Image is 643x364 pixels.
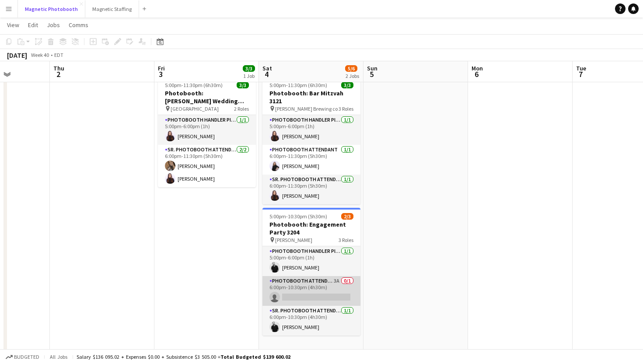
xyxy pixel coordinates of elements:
[28,21,38,29] span: Edit
[7,21,19,29] span: View
[158,145,256,187] app-card-role: Sr. Photobooth Attendant2/26:00pm-11:30pm (5h30m)[PERSON_NAME][PERSON_NAME]
[367,64,377,72] span: Sun
[52,69,64,79] span: 2
[262,175,360,204] app-card-role: Sr. Photobooth Attendant1/16:00pm-11:30pm (5h30m)[PERSON_NAME]
[85,0,139,17] button: Magnetic Staffing
[345,65,357,72] span: 5/6
[158,89,256,105] h3: Photobooth: [PERSON_NAME] Wedding 2721
[262,306,360,336] app-card-role: Sr. Photobooth Attendant1/16:00pm-10:30pm (4h30m)[PERSON_NAME]
[262,208,360,336] app-job-card: 5:00pm-10:30pm (5h30m)2/3Photobooth: Engagement Party 3204 [PERSON_NAME]3 RolesPhotobooth Handler...
[261,69,272,79] span: 4
[29,52,51,58] span: Week 40
[575,69,586,79] span: 7
[472,64,483,72] span: Mon
[237,82,249,88] span: 3/3
[14,354,39,360] span: Budgeted
[18,0,85,17] button: Magnetic Photobooth
[275,105,338,112] span: [PERSON_NAME] Brewing co
[234,105,249,112] span: 2 Roles
[262,145,360,175] app-card-role: Photobooth Attendant1/16:00pm-11:30pm (5h30m)[PERSON_NAME]
[43,19,63,31] a: Jobs
[24,19,42,31] a: Edit
[262,64,272,72] span: Sat
[262,276,360,306] app-card-role: Photobooth Attendant3A0/16:00pm-10:30pm (4h30m)
[346,73,359,79] div: 2 Jobs
[339,237,353,243] span: 3 Roles
[7,51,27,59] div: [DATE]
[243,73,255,79] div: 1 Job
[48,353,69,360] span: All jobs
[171,105,219,112] span: [GEOGRAPHIC_DATA]
[341,82,353,88] span: 3/3
[77,353,290,360] div: Salary $136 095.02 + Expenses $0.00 + Subsistence $3 505.00 =
[366,69,377,79] span: 5
[275,237,312,243] span: [PERSON_NAME]
[262,246,360,276] app-card-role: Photobooth Handler Pick-Up/Drop-Off1/15:00pm-6:00pm (1h)[PERSON_NAME]
[269,82,327,88] span: 5:00pm-11:30pm (6h30m)
[65,19,92,31] a: Comms
[4,352,41,362] button: Budgeted
[3,19,23,31] a: View
[165,82,223,88] span: 5:00pm-11:30pm (6h30m)
[69,21,88,29] span: Comms
[158,64,165,72] span: Fri
[53,64,64,72] span: Thu
[54,52,63,58] div: EDT
[243,65,255,72] span: 3/3
[576,64,586,72] span: Tue
[339,105,353,112] span: 3 Roles
[341,213,353,220] span: 2/3
[47,21,60,29] span: Jobs
[158,115,256,145] app-card-role: Photobooth Handler Pick-Up/Drop-Off1/15:00pm-6:00pm (1h)[PERSON_NAME]
[470,69,483,79] span: 6
[262,115,360,145] app-card-role: Photobooth Handler Pick-Up/Drop-Off1/15:00pm-6:00pm (1h)[PERSON_NAME]
[262,89,360,105] h3: Photobooth: Bar Mitzvah 3121
[269,213,327,220] span: 5:00pm-10:30pm (5h30m)
[220,353,290,360] span: Total Budgeted $139 600.02
[158,77,256,187] app-job-card: 5:00pm-11:30pm (6h30m)3/3Photobooth: [PERSON_NAME] Wedding 2721 [GEOGRAPHIC_DATA]2 RolesPhotoboot...
[262,220,360,236] h3: Photobooth: Engagement Party 3204
[262,77,360,204] app-job-card: 5:00pm-11:30pm (6h30m)3/3Photobooth: Bar Mitzvah 3121 [PERSON_NAME] Brewing co3 RolesPhotobooth H...
[157,69,165,79] span: 3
